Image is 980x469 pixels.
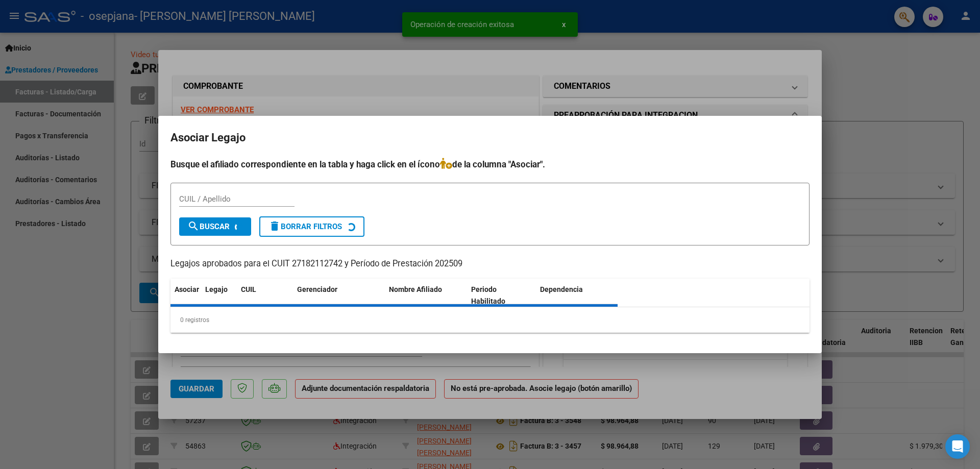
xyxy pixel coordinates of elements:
datatable-header-cell: Legajo [201,279,237,312]
mat-icon: delete [268,220,281,232]
button: Borrar Filtros [259,216,364,237]
span: Legajo [205,285,228,293]
datatable-header-cell: Nombre Afiliado [385,279,467,312]
datatable-header-cell: Periodo Habilitado [467,279,536,312]
span: Periodo Habilitado [471,285,505,305]
datatable-header-cell: Asociar [170,279,201,312]
mat-icon: search [187,220,200,232]
div: 0 registros [170,307,810,333]
p: Legajos aprobados para el CUIT 27182112742 y Período de Prestación 202509 [170,258,810,270]
span: Buscar [187,222,230,231]
span: Asociar [175,285,199,293]
span: Nombre Afiliado [389,285,442,293]
h2: Asociar Legajo [170,128,810,147]
h4: Busque el afiliado correspondiente en la tabla y haga click en el ícono de la columna "Asociar". [170,158,810,171]
span: Gerenciador [297,285,337,293]
span: Dependencia [540,285,583,293]
datatable-header-cell: Gerenciador [293,279,385,312]
div: Open Intercom Messenger [945,434,970,459]
span: Borrar Filtros [268,222,342,231]
datatable-header-cell: Dependencia [536,279,618,312]
datatable-header-cell: CUIL [237,279,293,312]
span: CUIL [241,285,256,293]
button: Buscar [179,217,251,236]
